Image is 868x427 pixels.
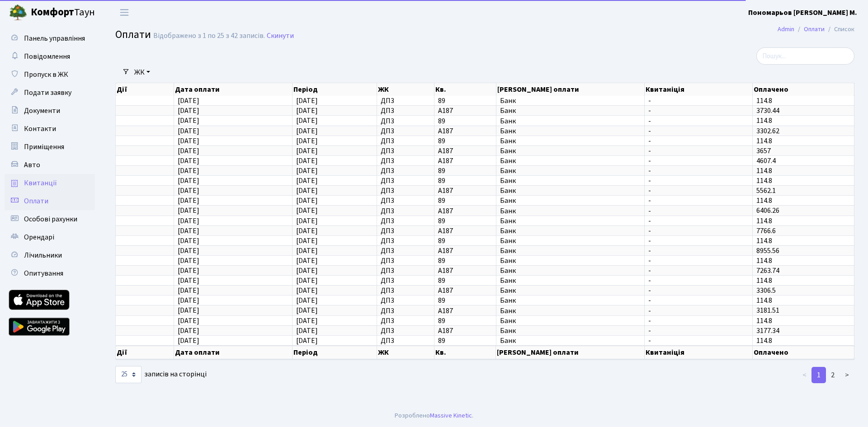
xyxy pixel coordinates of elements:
th: Дії [116,83,174,96]
span: [DATE] [178,146,199,156]
span: [DATE] [178,206,199,216]
span: [DATE] [178,296,199,305]
span: 89 [438,137,492,145]
span: - [648,117,749,125]
span: [DATE] [178,306,199,316]
span: [DATE] [178,256,199,266]
img: logo.png [9,4,27,22]
span: Банк [500,207,641,215]
span: ДП3 [381,97,430,104]
span: 3730.44 [756,106,779,116]
span: Банк [500,337,641,344]
span: Банк [500,247,641,254]
span: - [648,307,749,314]
span: [DATE] [296,106,318,116]
span: - [648,267,749,274]
span: Опитування [24,268,63,278]
span: [DATE] [296,146,318,156]
span: [DATE] [178,116,199,126]
span: Лічильники [24,250,62,260]
th: Кв. [434,346,496,359]
span: - [648,177,749,184]
span: - [648,217,749,225]
span: - [648,197,749,204]
a: Документи [5,102,95,120]
span: - [648,287,749,294]
span: - [648,97,749,104]
span: [DATE] [178,176,199,186]
span: [DATE] [178,186,199,196]
th: Період [292,83,377,96]
span: А187 [438,287,492,294]
span: [DATE] [296,126,318,136]
span: Документи [24,106,60,116]
span: - [648,167,749,174]
span: [DATE] [178,266,199,276]
span: ДП3 [381,287,430,294]
span: 89 [438,217,492,225]
span: [DATE] [178,326,199,336]
label: записів на сторінці [115,366,207,383]
span: 3302.62 [756,126,779,136]
span: Банк [500,127,641,135]
span: А187 [438,147,492,155]
span: Приміщення [24,142,64,152]
span: [DATE] [178,276,199,286]
span: 114.8 [756,296,772,305]
span: ДП3 [381,167,430,174]
span: Банк [500,157,641,164]
span: А187 [438,267,492,274]
span: [DATE] [296,326,318,336]
span: [DATE] [178,236,199,246]
span: ДП3 [381,267,430,274]
span: [DATE] [178,106,199,116]
span: [DATE] [296,336,318,346]
span: 114.8 [756,276,772,286]
a: Скинути [267,32,294,40]
th: Період [292,346,377,359]
span: - [648,297,749,304]
span: [DATE] [296,306,318,316]
a: 1 [811,367,826,383]
span: [DATE] [178,96,199,106]
span: Пропуск в ЖК [24,70,68,80]
span: 114.8 [756,196,772,206]
span: ДП3 [381,197,430,204]
span: [DATE] [296,176,318,186]
span: ДП3 [381,327,430,334]
span: [DATE] [178,216,199,226]
span: [DATE] [296,226,318,236]
span: 89 [438,97,492,104]
span: Банк [500,117,641,125]
th: Дії [116,346,174,359]
span: ДП3 [381,337,430,344]
span: - [648,247,749,254]
span: 114.8 [756,236,772,246]
a: Лічильники [5,246,95,264]
a: Авто [5,156,95,174]
nav: breadcrumb [764,20,868,39]
span: 114.8 [756,96,772,106]
span: Повідомлення [24,52,70,61]
select: записів на сторінці [115,366,142,383]
span: [DATE] [296,116,318,126]
span: Орендарі [24,232,54,242]
span: Банк [500,327,641,334]
span: - [648,227,749,235]
span: [DATE] [178,126,199,136]
th: Дата оплати [174,83,292,96]
span: [DATE] [178,226,199,236]
span: Банк [500,177,641,184]
a: Оплати [804,24,825,34]
span: [DATE] [178,196,199,206]
span: ДП3 [381,227,430,235]
span: Панель управління [24,33,85,43]
span: ДП3 [381,297,430,304]
span: Квитанції [24,178,57,188]
span: - [648,317,749,324]
button: Переключити навігацію [113,5,136,20]
span: [DATE] [296,236,318,246]
span: 3181.51 [756,306,779,316]
span: Банк [500,277,641,284]
th: Оплачено [753,83,854,96]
